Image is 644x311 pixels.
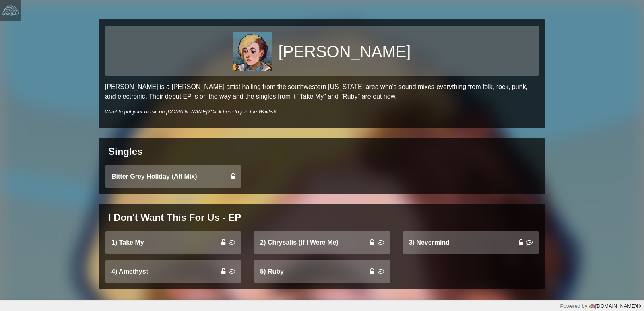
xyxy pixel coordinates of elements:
[279,42,411,61] h1: [PERSON_NAME]
[105,109,277,115] i: Want to put your music on [DOMAIN_NAME]?
[587,303,641,309] a: [DOMAIN_NAME]
[210,109,276,115] a: Click here to join the Waitlist!
[254,231,390,254] a: 2) Chrysalis (If I Were Me)
[2,2,19,19] img: logo-white-4c48a5e4bebecaebe01ca5a9d34031cfd3d4ef9ae749242e8c4bf12ef99f53e8.png
[589,303,595,309] img: logo-color-e1b8fa5219d03fcd66317c3d3cfaab08a3c62fe3c3b9b34d55d8365b78b1766b.png
[402,231,539,254] a: 3) Nevermind
[105,165,242,188] a: Bitter Grey Holiday (Alt Mix)
[233,32,272,71] img: 789d254b910d6b9ad1c496b186a6973c704faef05a79ce822ba4daf4c83d7d4b.jpg
[105,231,242,254] a: 1) Take My
[108,144,142,159] div: Singles
[105,260,242,283] a: 4) Amethyst
[108,210,241,225] div: I Don't Want This For Us - EP
[254,260,390,283] a: 5) Ruby
[560,302,641,310] div: Powered by
[105,82,539,101] p: [PERSON_NAME] is a [PERSON_NAME] artist hailing from the southwestern [US_STATE] area who's sound...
